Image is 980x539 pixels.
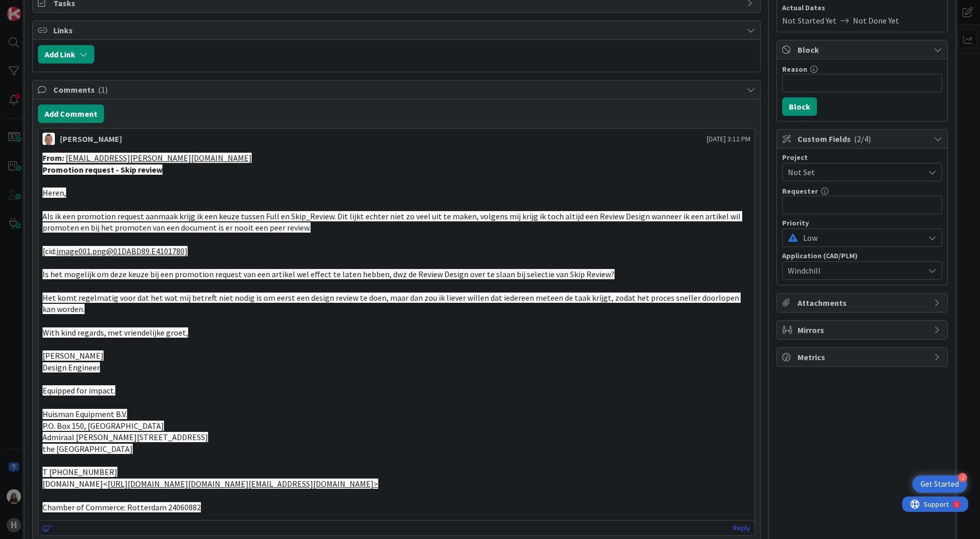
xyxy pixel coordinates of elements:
[43,327,188,338] span: With kind regards, met vriendelijke groet,
[43,293,741,315] span: Het komt regelmatig voor dat het wat mij betreft niet nodig is om eerst een design review te doen...
[782,252,942,259] div: Application (CAD/PLM)
[66,153,252,163] a: [EMAIL_ADDRESS][PERSON_NAME][DOMAIN_NAME]
[43,350,104,361] span: [PERSON_NAME]
[782,154,942,161] div: Project
[185,246,188,256] span: ]
[958,473,967,482] div: 2
[43,479,108,489] span: [DOMAIN_NAME]<
[38,105,104,123] button: Add Comment
[43,362,100,372] span: Design Engineer
[782,65,807,74] label: Reason
[98,85,108,95] span: ( 1 )
[43,432,208,442] span: Admiraal [PERSON_NAME][STREET_ADDRESS]
[56,246,185,256] a: image001.png@01DABD89.E4101780
[782,3,942,13] span: Actual Dates
[43,269,615,279] span: Is het mogelijk om deze keuze bij een promotion request van een artikel wel effect te laten hebbe...
[60,133,122,145] div: [PERSON_NAME]
[43,164,162,175] strong: Promotion request - Skip review
[798,351,929,363] span: Metrics
[803,231,919,245] span: Low
[53,4,56,12] div: 1
[43,153,64,163] strong: From:
[798,133,929,145] span: Custom Fields
[782,97,817,116] button: Block
[788,264,924,277] span: Windchill
[798,44,929,56] span: Block
[43,188,66,198] span: Heren,
[788,165,919,179] span: Not Set
[921,479,959,489] div: Get Started
[782,186,818,196] label: Requester
[43,421,164,431] span: P.O. Box 150, [GEOGRAPHIC_DATA]
[782,14,836,27] span: Not Started Yet
[798,297,929,309] span: Attachments
[912,475,967,493] div: Open Get Started checklist, remaining modules: 2
[853,14,899,27] span: Not Done Yet
[43,385,115,396] span: Equipped for impact.
[43,444,133,454] span: the [GEOGRAPHIC_DATA]
[43,502,201,512] span: Chamber of Commerce: Rotterdam 24060882
[108,479,378,489] a: [URL][DOMAIN_NAME][DOMAIN_NAME][EMAIL_ADDRESS][DOMAIN_NAME]>
[854,134,871,144] span: ( 2/4 )
[43,409,127,419] span: Huisman Equipment B.V.
[53,24,742,36] span: Links
[22,2,47,14] span: Support
[43,467,117,477] span: T [PHONE_NUMBER]
[53,84,742,96] span: Comments
[733,522,750,534] a: Reply
[43,133,55,145] img: TJ
[782,219,942,226] div: Priority
[38,45,94,64] button: Add Link
[43,246,56,256] span: [cid:
[798,324,929,336] span: Mirrors
[707,134,750,144] span: [DATE] 3:12 PM
[43,211,742,233] span: Als ik een promotion request aanmaak krijg ik een keuze tussen Full en Skip_Review. Dit lijkt ech...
